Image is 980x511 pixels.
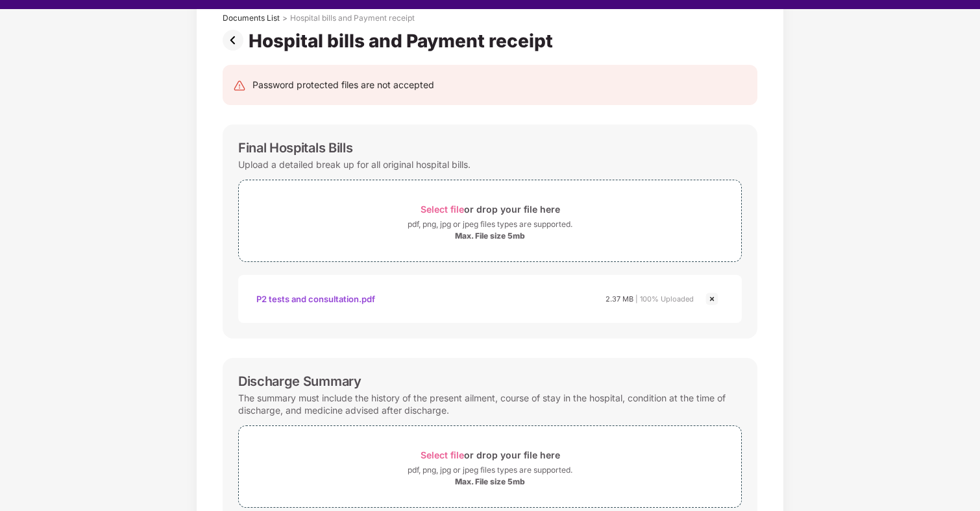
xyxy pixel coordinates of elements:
div: Documents List [223,13,280,23]
div: P2 tests and consultation.pdf [256,288,375,310]
div: Final Hospitals Bills [238,140,352,156]
div: The summary must include the history of the present ailment, course of stay in the hospital, cond... [238,389,742,419]
span: Select fileor drop your file herepdf, png, jpg or jpeg files types are supported.Max. File size 5mb [239,436,741,497]
div: pdf, png, jpg or jpeg files types are supported. [408,464,572,477]
img: svg+xml;base64,PHN2ZyBpZD0iUHJldi0zMngzMiIgeG1sbnM9Imh0dHA6Ly93d3cudzMub3JnLzIwMDAvc3ZnIiB3aWR0aD... [223,30,249,51]
span: | 100% Uploaded [635,294,694,303]
img: svg+xml;base64,PHN2ZyBpZD0iQ3Jvc3MtMjR4MjQiIHhtbG5zPSJodHRwOi8vd3d3LnczLm9yZy8yMDAwL3N2ZyIgd2lkdG... [704,291,720,307]
div: Hospital bills and Payment receipt [249,30,558,52]
span: 2.37 MB [606,294,633,303]
div: Discharge Summary [238,374,361,389]
span: Select fileor drop your file herepdf, png, jpg or jpeg files types are supported.Max. File size 5mb [239,190,741,252]
div: pdf, png, jpg or jpeg files types are supported. [408,218,572,231]
div: Max. File size 5mb [455,477,525,487]
div: > [282,13,288,23]
img: svg+xml;base64,PHN2ZyB4bWxucz0iaHR0cDovL3d3dy53My5vcmcvMjAwMC9zdmciIHdpZHRoPSIyNCIgaGVpZ2h0PSIyNC... [233,79,246,92]
span: Select file [421,449,464,460]
div: Password protected files are not accepted [252,78,434,92]
div: Hospital bills and Payment receipt [290,13,415,23]
div: Max. File size 5mb [455,231,525,241]
div: or drop your file here [421,446,560,464]
div: Upload a detailed break up for all original hospital bills. [238,156,471,173]
div: or drop your file here [421,200,560,218]
span: Select file [421,204,464,215]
